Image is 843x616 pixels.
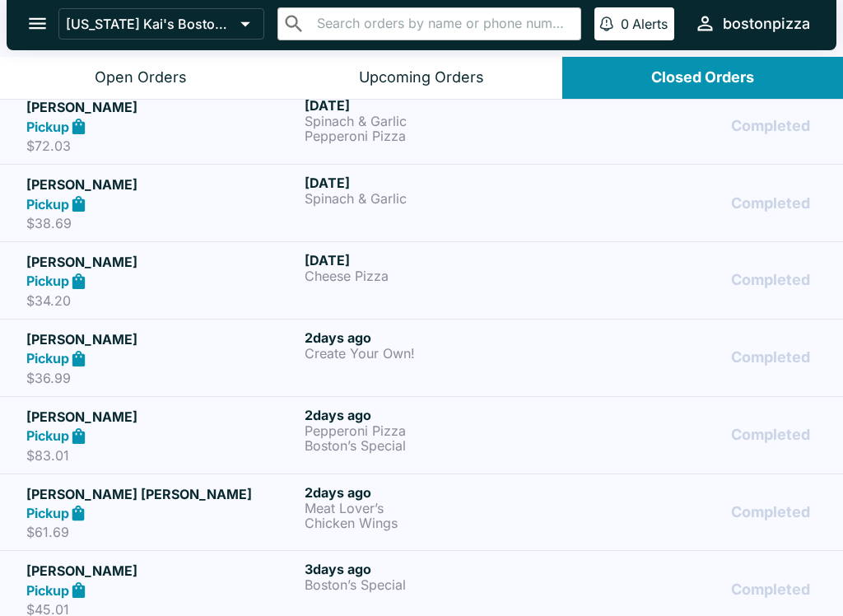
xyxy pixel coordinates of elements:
p: $38.69 [26,215,298,231]
p: $61.69 [26,524,298,540]
h5: [PERSON_NAME] [26,97,298,117]
button: open drawer [16,2,58,44]
p: $83.01 [26,447,298,464]
div: Upcoming Orders [359,68,484,87]
span: 2 days ago [305,484,371,501]
button: bostonpizza [687,6,817,41]
p: Meat Lover’s [305,501,576,516]
h5: [PERSON_NAME] [PERSON_NAME] [26,484,298,504]
strong: Pickup [26,350,69,366]
button: [US_STATE] Kai's Boston Pizza [58,8,264,40]
h5: [PERSON_NAME] [26,175,298,194]
p: $36.99 [26,370,298,386]
div: bostonpizza [723,14,810,34]
span: 2 days ago [305,407,371,423]
strong: Pickup [26,427,69,444]
p: Spinach & Garlic [305,114,576,128]
p: Chicken Wings [305,516,576,530]
strong: Pickup [26,273,69,289]
strong: Pickup [26,119,69,135]
h6: [DATE] [305,97,576,114]
h6: [DATE] [305,252,576,268]
strong: Pickup [26,196,69,212]
h5: [PERSON_NAME] [26,561,298,581]
h5: [PERSON_NAME] [26,252,298,272]
p: 0 [621,16,629,32]
span: 2 days ago [305,329,371,346]
p: $34.20 [26,292,298,309]
p: Boston’s Special [305,577,576,592]
p: Spinach & Garlic [305,191,576,206]
h5: [PERSON_NAME] [26,329,298,349]
span: 3 days ago [305,561,371,577]
h5: [PERSON_NAME] [26,407,298,427]
p: Boston’s Special [305,438,576,453]
p: Cheese Pizza [305,268,576,283]
p: Create Your Own! [305,346,576,361]
div: Open Orders [95,68,187,87]
input: Search orders by name or phone number [312,12,574,35]
strong: Pickup [26,505,69,521]
h6: [DATE] [305,175,576,191]
p: [US_STATE] Kai's Boston Pizza [66,16,234,32]
p: Pepperoni Pizza [305,423,576,438]
p: Alerts [632,16,668,32]
p: $72.03 [26,138,298,154]
div: Closed Orders [651,68,754,87]
strong: Pickup [26,582,69,599]
p: Pepperoni Pizza [305,128,576,143]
